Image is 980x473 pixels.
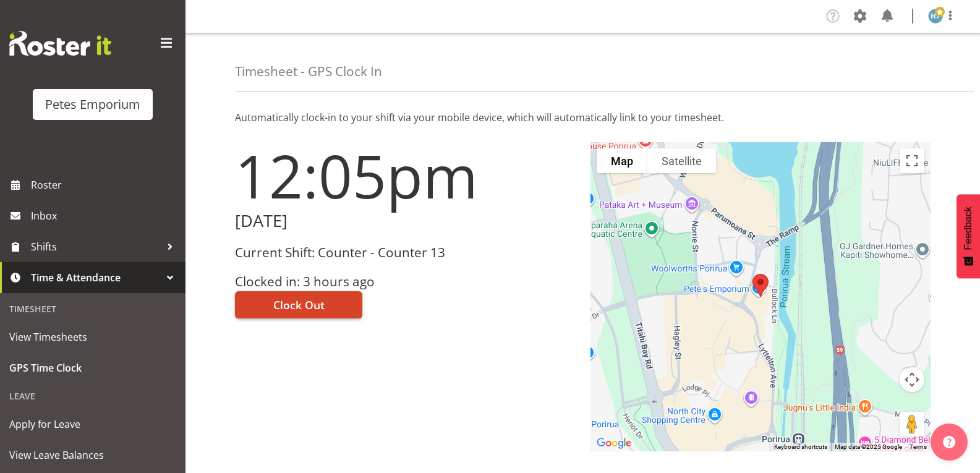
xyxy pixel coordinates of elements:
button: Show street map [597,148,647,173]
h2: [DATE] [235,211,576,231]
span: Shifts [31,237,161,256]
a: Open this area in Google Maps (opens a new window) [594,435,634,451]
span: GPS Time Clock [9,359,176,377]
span: Inbox [31,207,179,225]
span: Apply for Leave [9,415,176,433]
button: Keyboard shortcuts [774,443,827,451]
div: Leave [3,383,182,409]
img: Rosterit website logo [9,31,111,56]
h3: Clocked in: 3 hours ago [235,275,576,289]
img: Google [594,435,634,451]
button: Feedback - Show survey [957,194,980,278]
img: helena-tomlin701.jpg [928,9,943,23]
a: Terms (opens in new tab) [910,443,927,450]
span: View Leave Balances [9,446,176,464]
img: help-xxl-2.png [943,436,955,448]
span: Feedback [963,207,974,250]
button: Show satellite imagery [647,148,716,173]
h4: Timesheet - GPS Clock In [235,64,382,79]
button: Map camera controls [900,367,924,392]
a: View Leave Balances [3,440,182,471]
span: Clock Out [273,297,325,313]
div: Petes Emporium [45,95,140,114]
span: Time & Attendance [31,268,161,287]
span: Map data ©2025 Google [835,443,902,450]
a: View Timesheets [3,322,182,352]
div: Timesheet [3,296,182,322]
button: Clock Out [235,291,362,318]
span: Roster [31,176,179,194]
p: Automatically clock-in to your shift via your mobile device, which will automatically link to you... [235,110,931,125]
h3: Current Shift: Counter - Counter 13 [235,245,576,260]
a: Apply for Leave [3,409,182,440]
a: GPS Time Clock [3,352,182,383]
button: Drag Pegman onto the map to open Street View [900,412,924,437]
h1: 12:05pm [235,142,576,209]
span: View Timesheets [9,328,176,346]
button: Toggle fullscreen view [900,148,924,173]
